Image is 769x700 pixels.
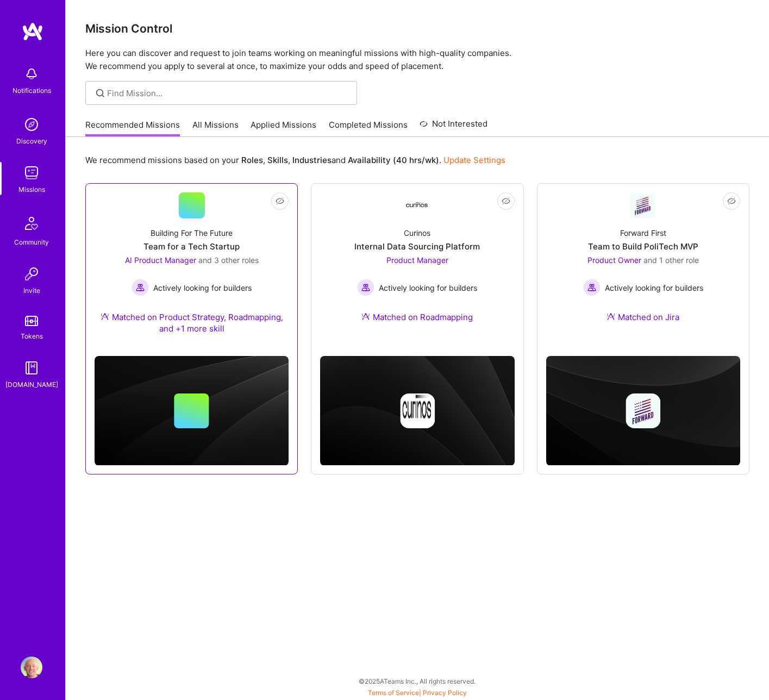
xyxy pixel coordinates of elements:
[276,197,284,205] i: icon EyeClosed
[95,356,289,466] img: cover
[25,316,38,326] img: tokens
[423,689,467,697] a: Privacy Policy
[153,282,252,293] span: Actively looking for builders
[292,155,332,165] b: Industries
[267,155,288,165] b: Skills
[420,117,487,137] a: Not Interested
[21,657,42,678] img: User Avatar
[85,22,749,35] h3: Mission Control
[379,282,477,293] span: Actively looking for builders
[5,379,58,390] div: [DOMAIN_NAME]
[21,63,42,85] img: bell
[354,241,480,252] div: Internal Data Sourcing Platform
[546,192,740,336] a: Company LogoForward FirstTeam to Build PoliTech MVPProduct Owner and 1 other roleActively looking...
[361,311,473,323] div: Matched on Roadmapping
[132,279,149,296] img: Actively looking for builders
[588,241,698,252] div: Team to Build PoliTech MVP
[22,22,43,41] img: logo
[368,689,467,697] span: |
[546,356,740,466] img: cover
[630,193,656,218] img: Company Logo
[18,184,45,195] div: Missions
[192,119,239,137] a: All Missions
[607,311,679,323] div: Matched on Jira
[101,312,109,321] img: Ateam Purple Icon
[386,255,448,265] span: Product Manager
[320,356,514,466] img: cover
[329,119,408,137] a: Completed Missions
[443,155,505,165] a: Update Settings
[400,393,435,428] img: Company logo
[626,393,660,428] img: Company logo
[143,241,240,252] div: Team for a Tech Startup
[23,285,40,296] div: Invite
[348,155,439,165] b: Availability (40 hrs/wk)
[251,119,316,137] a: Applied Missions
[198,255,259,265] span: and 3 other roles
[16,135,47,147] div: Discovery
[643,255,699,265] span: and 1 other role
[21,162,42,184] img: teamwork
[21,357,42,379] img: guide book
[727,197,736,205] i: icon EyeClosed
[404,202,430,209] img: Company Logo
[607,312,615,321] img: Ateam Purple Icon
[14,236,49,248] div: Community
[21,263,42,285] img: Invite
[21,330,43,342] div: Tokens
[18,657,45,678] a: User Avatar
[605,282,703,293] span: Actively looking for builders
[95,311,289,334] div: Matched on Product Strategy, Roadmapping, and +1 more skill
[151,227,233,239] div: Building For The Future
[85,119,180,137] a: Recommended Missions
[85,47,749,73] p: Here you can discover and request to join teams working on meaningful missions with high-quality ...
[107,87,349,99] input: Find Mission...
[85,154,505,166] p: We recommend missions based on your , , and .
[241,155,263,165] b: Roles
[404,227,430,239] div: Curinos
[587,255,641,265] span: Product Owner
[65,667,769,695] div: © 2025 ATeams Inc., All rights reserved.
[94,87,107,99] i: icon SearchGrey
[368,689,419,697] a: Terms of Service
[620,227,666,239] div: Forward First
[12,85,51,96] div: Notifications
[357,279,374,296] img: Actively looking for builders
[95,192,289,347] a: Building For The FutureTeam for a Tech StartupAI Product Manager and 3 other rolesActively lookin...
[320,192,514,336] a: Company LogoCurinosInternal Data Sourcing PlatformProduct Manager Actively looking for buildersAc...
[502,197,510,205] i: icon EyeClosed
[21,114,42,135] img: discovery
[18,210,45,236] img: Community
[361,312,370,321] img: Ateam Purple Icon
[125,255,196,265] span: AI Product Manager
[583,279,601,296] img: Actively looking for builders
